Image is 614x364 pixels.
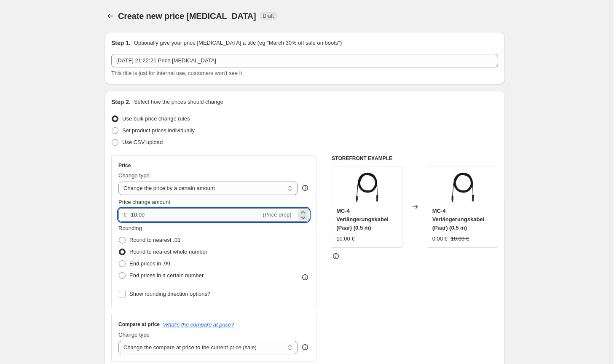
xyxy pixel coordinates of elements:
[111,70,242,76] span: This title is just for internal use, customers won't see it
[111,98,131,106] h2: Step 2.
[129,260,170,267] span: End prices in .99
[118,321,160,328] h3: Compare at price
[263,13,274,19] span: Draft
[336,235,354,243] div: 10.00 €
[105,10,116,22] button: Price change jobs
[301,343,309,351] div: help
[350,171,384,204] img: kabel.3_1_80x.webp
[118,199,170,205] span: Price change amount
[301,184,309,192] div: help
[118,162,131,169] h3: Price
[123,211,126,218] span: €
[451,235,469,243] strike: 10.00 €
[134,98,223,106] p: Select how the prices should change
[134,39,342,47] p: Optionally give your price [MEDICAL_DATA] a title (eg "March 30% off sale on boots")
[122,139,163,145] span: Use CSV upload
[332,155,498,162] h6: STOREFRONT EXAMPLE
[129,291,210,297] span: Show rounding direction options?
[336,208,389,231] span: MC-4 Verlängerungskabel (Paar) (0.5 m)
[432,208,485,231] span: MC-4 Verlängerungskabel (Paar) (0.5 m)
[129,272,204,278] span: End prices in a certain number
[122,127,195,134] span: Set product prices individually
[118,172,150,179] span: Change type
[111,54,498,67] input: 30% off holiday sale
[118,225,142,231] span: Rounding
[118,11,256,21] span: Create new price [MEDICAL_DATA]
[263,211,292,218] span: (Price drop)
[111,39,131,47] h2: Step 1.
[129,249,207,255] span: Round to nearest whole number
[432,235,448,243] div: 0.00 €
[129,237,180,243] span: Round to nearest .01
[446,171,480,204] img: kabel.3_1_80x.webp
[118,332,150,338] span: Change type
[122,115,190,122] span: Use bulk price change rules
[129,208,261,222] input: -10.00
[163,321,234,328] button: What's the compare at price?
